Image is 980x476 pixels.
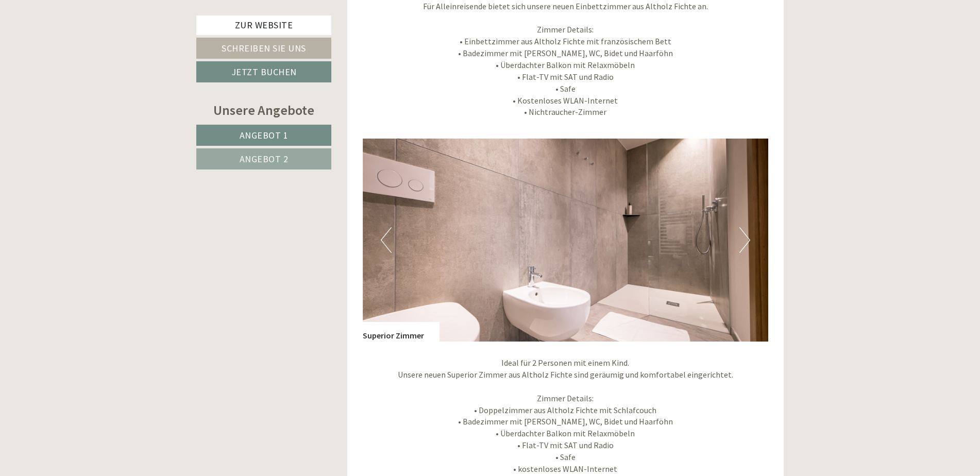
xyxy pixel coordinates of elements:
div: Inso Sonnenheim [15,30,159,38]
img: image [363,139,769,342]
a: Jetzt buchen [196,61,331,82]
button: Previous [381,227,392,253]
span: Angebot 2 [240,153,289,165]
div: Guten Tag, wie können wir Ihnen helfen? [8,28,164,59]
span: Angebot 1 [240,129,289,141]
a: Schreiben Sie uns [196,38,331,59]
div: Unsere Angebote [196,100,331,120]
div: Mittwoch [176,8,230,25]
p: Für Alleinreisende bietet sich unsere neuen Einbettzimmer aus Altholz Fichte an. Zimmer Details: ... [363,1,769,118]
button: Next [739,227,750,253]
div: Superior Zimmer [363,322,440,342]
small: 17:50 [15,50,159,57]
button: Senden [340,268,406,290]
a: Zur Website [196,15,331,35]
